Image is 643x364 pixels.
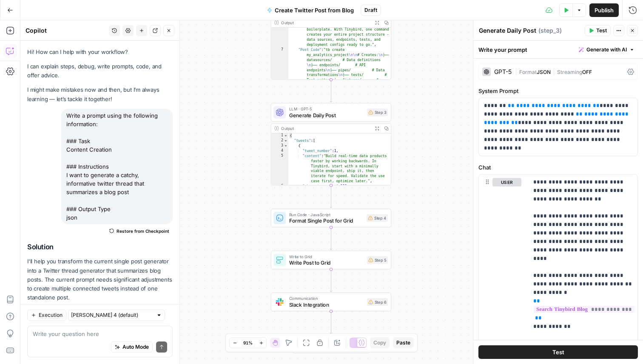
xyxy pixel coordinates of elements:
[289,111,364,119] span: Generate Daily Post
[111,341,153,353] button: Auto Mode
[519,69,537,75] span: Format
[27,48,173,56] p: Hi! How can I help with your workflow?
[478,87,638,95] label: System Prompt
[552,348,564,356] span: Test
[27,257,173,302] p: I'll help you transform the current single post generator into a Twitter thread generator that su...
[271,293,392,311] div: CommunicationSlack IntegrationStep 6
[262,3,359,17] button: Create Twitter Post from Blog
[373,339,386,347] span: Copy
[276,298,284,306] img: Slack-mark-RGB.png
[575,44,638,55] button: Generate with AI
[271,133,288,138] div: 1
[271,251,392,269] div: Write to GridWrite Post to GridStep 5
[492,178,521,186] button: user
[243,339,253,346] span: 91%
[122,343,149,351] span: Auto Mode
[330,311,332,334] g: Edge from step_6 to end
[589,3,619,17] button: Publish
[27,243,173,251] h2: Solution
[585,25,611,36] button: Test
[271,184,288,189] div: 6
[596,27,607,34] span: Test
[478,345,638,359] button: Test
[330,269,332,292] g: Edge from step_5 to step_6
[271,209,392,227] div: Run Code · JavaScriptFormat Single Post for GridStep 4
[478,163,638,172] label: Chat
[61,109,173,224] div: Write a prompt using the following information: ### Task Content Creation ### Instructions I want...
[271,144,288,149] div: 3
[396,339,410,347] span: Paste
[537,69,551,75] span: JSON
[289,254,364,260] span: Write to Grid
[289,301,364,308] span: Slack Integration
[284,133,288,138] span: Toggle code folding, rows 1 through 25
[289,259,364,266] span: Write Post to Grid
[515,67,519,76] span: |
[367,108,388,116] div: Step 3
[370,337,390,348] button: Copy
[289,217,364,225] span: Format Single Post for Grid
[271,48,288,88] div: 7
[330,80,332,102] g: Edge from step_2 to step_3
[27,62,173,80] p: I can explain steps, debug, write prompts, code, and offer advice.
[289,212,364,218] span: Run Code · JavaScript
[473,41,643,58] div: Write your prompt
[284,144,288,149] span: Toggle code folding, rows 3 through 7
[271,138,288,144] div: 2
[26,26,106,35] div: Copilot
[271,103,392,186] div: LLM · GPT-5Generate Daily PostStep 3Output{ "tweets":[ { "tweet_number":1, "content":"Build real-...
[281,20,370,26] div: Output
[271,335,392,353] div: Single OutputOutputEnd
[364,6,377,14] span: Draft
[275,6,354,14] span: Create Twitter Post from Blog
[393,337,414,348] button: Paste
[582,69,592,75] span: OFF
[595,6,614,14] span: Publish
[494,69,512,75] div: GPT-5
[271,153,288,183] div: 5
[557,69,582,75] span: Streaming
[586,46,627,54] span: Generate with AI
[289,295,364,302] span: Communication
[281,125,370,132] div: Output
[551,67,557,76] span: |
[284,138,288,144] span: Toggle code folding, rows 2 through 23
[367,256,388,264] div: Step 5
[39,311,63,319] span: Execution
[330,186,332,208] g: Edge from step_3 to step_4
[367,214,388,222] div: Step 4
[271,149,288,154] div: 4
[271,17,288,47] div: 6
[330,227,332,250] g: Edge from step_4 to step_5
[479,26,536,35] textarea: Generate Daily Post
[106,226,173,236] button: Restore from Checkpoint
[71,311,153,319] input: Claude Sonnet 4 (default)
[367,298,388,306] div: Step 6
[538,26,562,35] span: ( step_3 )
[27,310,66,321] button: Execution
[117,228,169,234] span: Restore from Checkpoint
[289,106,364,112] span: LLM · GPT-5
[27,85,173,103] p: I might make mistakes now and then, but I’m always learning — let’s tackle it together!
